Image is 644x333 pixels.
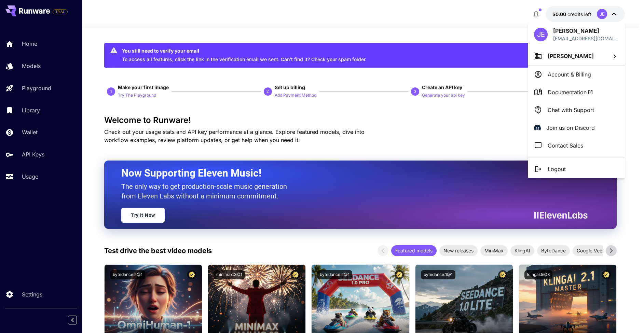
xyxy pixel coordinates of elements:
[548,70,591,79] p: Account & Billing
[553,35,619,42] p: [EMAIL_ADDRESS][DOMAIN_NAME]
[528,47,625,65] button: [PERSON_NAME]
[546,124,595,132] p: Join us on Discord
[534,28,548,41] div: JE
[553,35,619,42] div: jeromesky2001@yahoo.com
[548,165,566,173] p: Logout
[548,53,594,59] span: [PERSON_NAME]
[548,88,593,96] span: Documentation
[548,141,583,150] p: Contact Sales
[553,27,619,35] p: [PERSON_NAME]
[548,106,594,114] p: Chat with Support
